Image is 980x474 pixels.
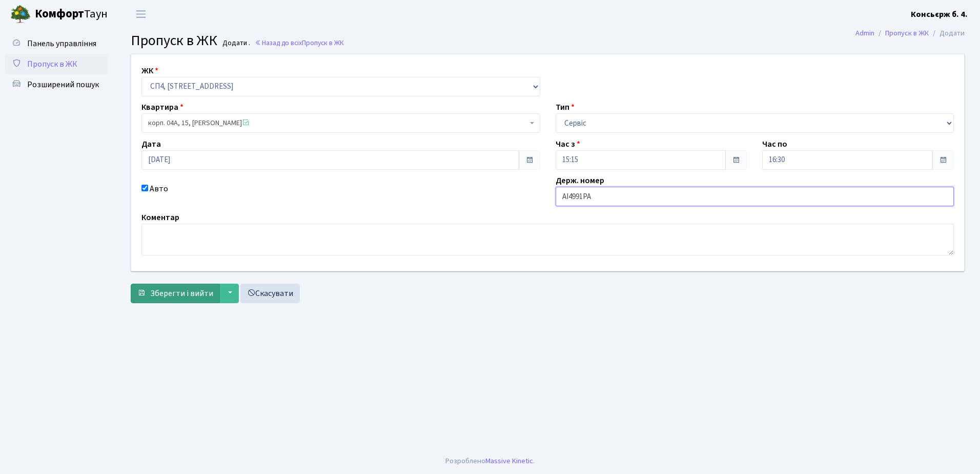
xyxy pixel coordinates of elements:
span: Панель управління [27,38,96,49]
label: Дата [141,138,161,150]
button: Зберегти і вийти [131,284,220,303]
a: Скасувати [240,284,300,303]
label: Авто [150,183,168,195]
small: Додати . [220,39,250,48]
label: Держ. номер [556,174,604,187]
div: Розроблено . [445,456,535,467]
label: Час з [556,138,580,150]
a: Admin [855,28,874,38]
span: Розширений пошук [27,79,99,90]
span: Пропуск в ЖК [27,58,77,70]
li: Додати [929,28,965,39]
b: Комфорт [35,6,84,22]
label: Коментар [141,211,179,224]
a: Пропуск в ЖК [5,54,108,74]
a: Консьєрж б. 4. [911,8,968,21]
span: Пропуск в ЖК [131,30,217,51]
nav: breadcrumb [840,23,980,44]
a: Розширений пошук [5,74,108,95]
span: Пропуск в ЖК [302,38,344,48]
a: Назад до всіхПропуск в ЖК [255,38,344,48]
label: Квартира [141,101,183,113]
label: Час по [762,138,787,150]
span: корп. 04А, 15, Толстяков Олександр Аркадійович <span class='la la-check-square text-success'></span> [148,118,527,128]
button: Переключити навігацію [128,6,154,23]
a: Massive Kinetic [485,456,533,466]
span: корп. 04А, 15, Толстяков Олександр Аркадійович <span class='la la-check-square text-success'></span> [141,113,540,133]
label: ЖК [141,65,158,77]
input: АА1234АА [556,187,954,206]
span: Таун [35,6,108,23]
label: Тип [556,101,575,113]
a: Пропуск в ЖК [885,28,929,38]
span: Зберегти і вийти [150,288,213,299]
img: logo.png [10,4,31,25]
a: Панель управління [5,33,108,54]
